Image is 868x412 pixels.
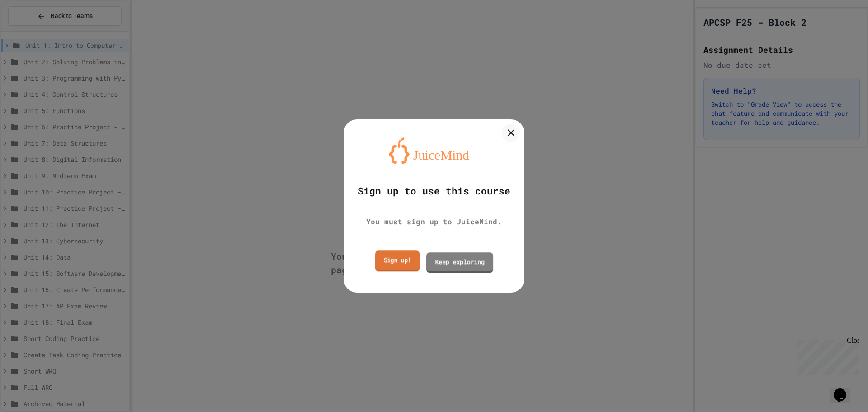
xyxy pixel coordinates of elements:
div: Sign up to use this course [358,184,510,199]
div: Chat with us now!Close [4,4,62,57]
img: logo-orange.svg [389,137,479,164]
a: Sign up! [375,250,420,271]
a: Keep exploring [426,252,493,273]
div: You must sign up to JuiceMind. [366,216,502,227]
